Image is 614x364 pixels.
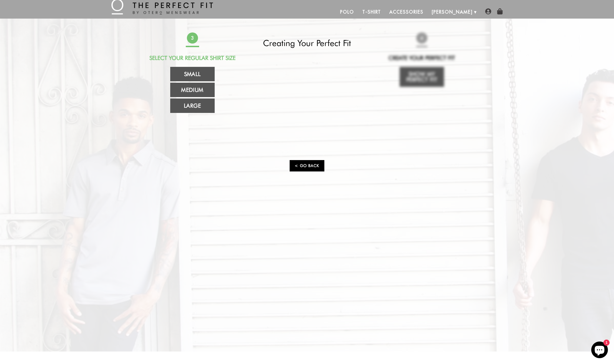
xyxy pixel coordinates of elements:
[428,5,477,19] a: [PERSON_NAME]
[258,38,356,48] h2: Creating Your Perfect Fit
[143,55,242,61] h2: Select Your Regular Shirt Size
[187,32,198,44] span: 3
[497,8,503,14] img: shopping-bag-icon.png
[485,8,491,14] img: user-account-icon.png
[290,160,324,171] a: < Go Back
[590,342,610,360] inbox-online-store-chat: Shopify online store chat
[170,98,215,113] a: Large
[170,83,215,97] a: Medium
[358,5,385,19] a: T-Shirt
[385,5,427,19] a: Accessories
[170,67,215,81] a: Small
[336,5,358,19] a: Polo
